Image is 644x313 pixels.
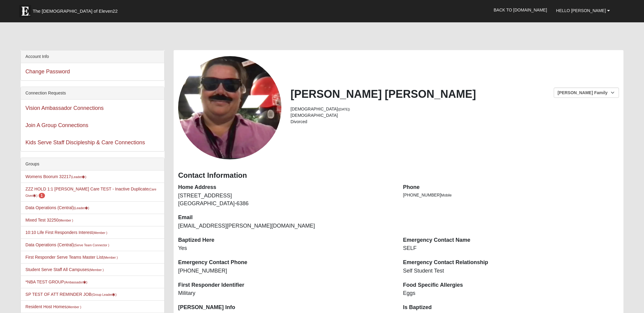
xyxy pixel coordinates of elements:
[19,5,31,17] img: Eleven22 logo
[71,175,86,179] small: (Leader )
[64,280,87,284] small: (Ambassador )
[39,193,45,198] span: number of pending members
[89,268,104,272] small: (Member )
[178,281,394,289] dt: First Responder Identifier
[290,88,619,101] h2: [PERSON_NAME] [PERSON_NAME]
[290,112,619,119] li: [DEMOGRAPHIC_DATA]
[21,158,164,171] div: Groups
[91,293,117,296] small: (Group Leader )
[93,231,107,235] small: (Member )
[21,87,164,100] div: Connection Requests
[403,184,619,191] dt: Phone
[290,106,619,112] li: [DEMOGRAPHIC_DATA]
[178,244,394,252] dd: Yes
[25,242,109,247] a: Data Operations (Central)(Serve Team Connector )
[403,281,619,289] dt: Food Specific Allergies
[25,187,156,197] small: (Care Giver )
[25,174,86,179] a: Womens Boorum 32217(Leader)
[403,236,619,244] dt: Emergency Contact Name
[178,222,394,230] dd: [EMAIL_ADDRESS][PERSON_NAME][DOMAIN_NAME]
[33,8,117,14] span: The [DEMOGRAPHIC_DATA] of Eleven22
[25,279,87,284] a: *NBA TEST GROUP(Ambassador)
[25,69,70,75] a: Change Password
[178,289,394,297] dd: Military
[25,230,107,235] a: 10:10 Life First Responders Interest(Member )
[25,218,73,222] a: Mixed Test 32250(Member )
[552,3,614,18] a: Hello [PERSON_NAME]
[178,259,394,267] dt: Emergency Contact Phone
[103,256,118,259] small: (Member )
[74,243,109,247] small: (Serve Team Connector )
[403,267,619,275] dd: Self Student Test
[16,2,137,17] a: The [DEMOGRAPHIC_DATA] of Eleven22
[178,56,281,159] a: View Fullsize Photo
[25,267,104,272] a: Student Serve Staff All Campuses(Member )
[21,50,164,63] div: Account Info
[59,219,73,222] small: (Member )
[178,171,619,180] h3: Contact Information
[403,259,619,267] dt: Emergency Contact Relationship
[178,184,394,191] dt: Home Address
[489,2,552,18] a: Back to [DOMAIN_NAME]
[178,236,394,244] dt: Baptized Here
[25,122,88,128] a: Join A Group Connections
[178,192,394,207] dd: [STREET_ADDRESS] [GEOGRAPHIC_DATA]-6386
[25,139,145,145] a: Kids Serve Staff Discipleship & Care Connections
[403,244,619,252] dd: SELF
[441,193,452,197] span: Mobile
[178,214,394,222] dt: Email
[178,267,394,275] dd: [PHONE_NUMBER]
[25,205,89,210] a: Data Operations (Central)(Leader)
[25,292,117,297] a: SP TEST OF ATT REMINDER JOB(Group Leader)
[25,105,104,111] a: Vision Ambassador Connections
[556,8,606,13] span: Hello [PERSON_NAME]
[403,192,619,198] li: [PHONE_NUMBER]
[25,187,156,198] a: ZZZ HOLD 1:1 [PERSON_NAME] Care TEST - Inactive Duplicate(Care Giver) 1
[403,289,619,297] dd: Eggs
[338,107,350,111] small: ([DATE])
[290,119,619,125] li: Divorced
[74,206,89,210] small: (Leader )
[25,255,118,260] a: First Responder Serve Teams Master List(Member )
